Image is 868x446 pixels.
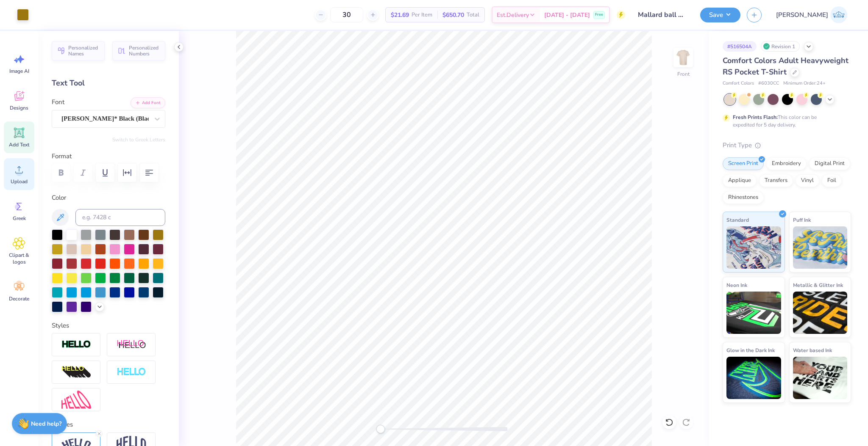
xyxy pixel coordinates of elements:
span: Glow in the Dark Ink [726,346,775,355]
img: Josephine Amber Orros [830,6,847,23]
strong: Fresh Prints Flash: [733,114,778,121]
label: Format [52,151,165,161]
span: Comfort Colors Adult Heavyweight RS Pocket T-Shirt [723,55,849,77]
img: Neon Ink [726,292,781,334]
div: Embroidery [766,157,807,170]
input: – – [330,7,363,22]
span: [PERSON_NAME] [776,10,828,20]
span: $650.70 [442,11,464,19]
div: Front [677,70,690,78]
div: # 516504A [723,41,757,52]
label: Color [52,193,165,203]
span: Decorate [9,295,29,302]
div: This color can be expedited for 5 day delivery. [733,113,837,129]
div: Screen Print [723,157,764,170]
div: Text Tool [52,77,165,89]
span: Standard [726,215,749,224]
input: Untitled Design [632,6,694,23]
span: $21.69 [391,11,409,19]
img: Glow in the Dark Ink [726,357,781,399]
div: Digital Print [809,157,850,170]
span: Metallic & Glitter Ink [793,281,843,289]
span: Greek [13,215,26,222]
img: Shadow [117,339,146,350]
div: Transfers [759,174,793,187]
button: Switch to Greek Letters [112,136,165,143]
span: Est. Delivery [497,11,529,19]
span: Personalized Numbers [129,45,160,57]
span: Total [467,11,479,19]
span: Water based Ink [793,346,832,355]
label: Font [52,97,64,107]
span: Puff Ink [793,215,811,224]
button: Save [700,8,740,22]
strong: Need help? [31,420,61,428]
input: e.g. 7428 c [75,209,165,226]
span: Comfort Colors [723,80,754,87]
div: Applique [723,174,757,187]
img: Stroke [61,340,91,350]
div: Rhinestones [723,191,764,204]
span: Neon Ink [726,281,747,289]
img: 3D Illusion [61,366,91,379]
span: Free [595,12,603,18]
button: Personalized Numbers [112,41,165,61]
img: Standard [726,226,781,269]
span: Personalized Names [68,45,100,57]
button: Personalized Names [52,41,105,61]
span: Add Text [9,141,29,148]
span: Clipart & logos [5,252,33,265]
img: Free Distort [61,391,91,409]
span: # 6030CC [758,80,779,87]
span: Minimum Order: 24 + [783,80,826,87]
img: Front [675,49,692,66]
label: Styles [52,321,69,330]
img: Water based Ink [793,357,848,399]
div: Foil [822,174,842,187]
img: Puff Ink [793,226,848,269]
span: Upload [11,178,28,185]
span: [DATE] - [DATE] [544,11,590,19]
span: Designs [10,105,28,111]
div: Accessibility label [376,425,385,433]
img: Negative Space [117,367,146,377]
span: Image AI [9,68,29,74]
div: Revision 1 [761,41,800,52]
span: Per Item [412,11,432,19]
div: Vinyl [796,174,819,187]
div: Print Type [723,140,851,150]
a: [PERSON_NAME] [772,6,851,23]
img: Metallic & Glitter Ink [793,292,848,334]
button: Add Font [131,97,165,108]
